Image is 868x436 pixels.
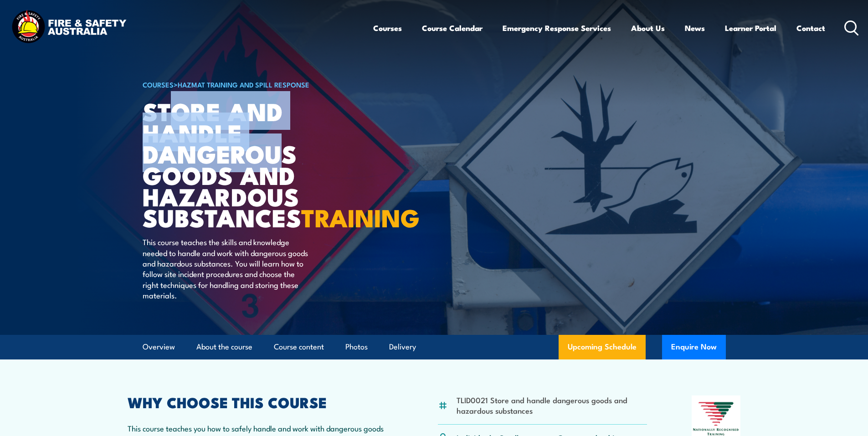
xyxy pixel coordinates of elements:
button: Enquire Now [662,335,726,359]
a: Courses [373,16,402,40]
h6: > [143,79,368,90]
a: Course content [274,335,324,359]
strong: TRAINING [301,198,420,236]
a: News [685,16,705,40]
p: This course teaches the skills and knowledge needed to handle and work with dangerous goods and h... [143,236,309,300]
h1: Store And Handle Dangerous Goods and Hazardous Substances [143,100,368,228]
a: Overview [143,335,175,359]
a: About Us [631,16,665,40]
a: Contact [796,16,825,40]
li: TLID0021 Store and handle dangerous goods and hazardous substances [457,395,647,416]
a: Emergency Response Services [503,16,611,40]
a: Course Calendar [422,16,483,40]
h2: WHY CHOOSE THIS COURSE [128,395,394,408]
a: HAZMAT Training and Spill Response [178,79,309,89]
a: COURSES [143,79,174,89]
a: Photos [345,335,368,359]
a: Upcoming Schedule [559,335,646,359]
a: About the course [196,335,252,359]
a: Learner Portal [725,16,776,40]
a: Delivery [389,335,416,359]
